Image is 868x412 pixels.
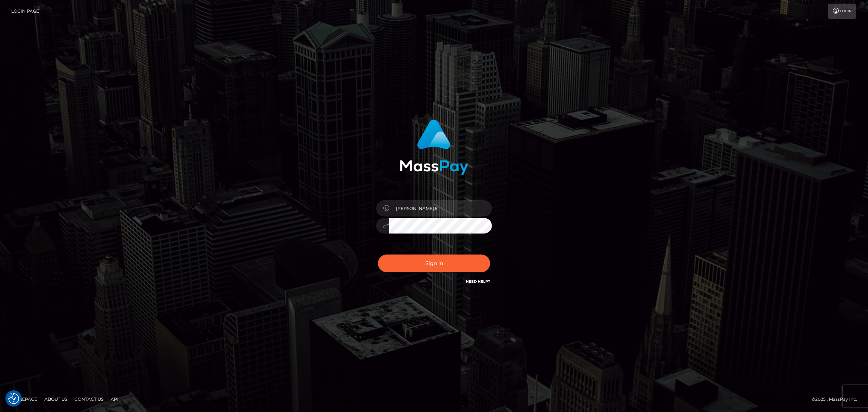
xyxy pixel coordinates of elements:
a: Login [828,4,856,19]
button: Consent Preferences [8,393,19,404]
a: Homepage [8,394,40,405]
button: Sign in [378,255,490,272]
a: Need Help? [466,279,490,284]
img: MassPay Login [400,119,468,175]
div: © 2025 , MassPay Inc. [812,395,863,403]
a: About Us [42,394,70,405]
a: API [108,394,122,405]
img: Revisit consent button [8,393,19,404]
a: Contact Us [72,394,106,405]
input: Username... [389,200,492,216]
a: Login Page [11,4,39,19]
